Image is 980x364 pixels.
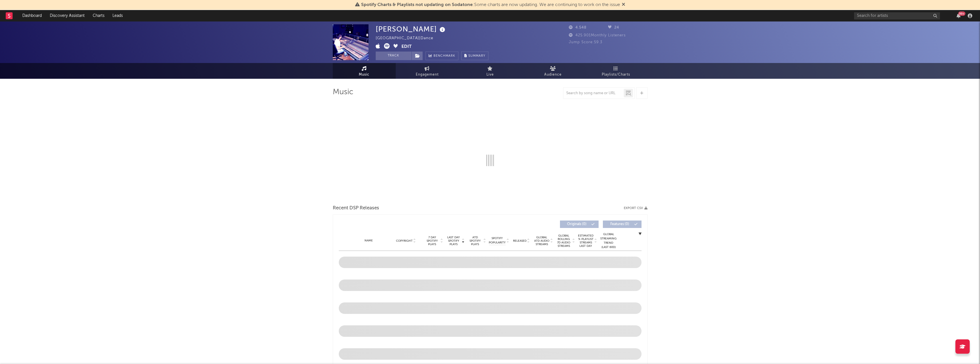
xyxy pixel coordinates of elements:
[433,53,455,60] span: Benchmark
[486,71,494,78] span: Live
[396,239,413,243] span: Copyright
[376,24,447,34] div: [PERSON_NAME]
[563,91,624,96] input: Search by song name or URL
[46,10,89,21] a: Discovery Assistant
[468,54,485,58] span: Summary
[376,35,440,42] div: [GEOGRAPHIC_DATA] | Dance
[108,10,127,21] a: Leads
[556,234,572,248] span: Global Rolling 7D Audio Streams
[359,71,369,78] span: Music
[333,205,379,212] span: Recent DSP Releases
[624,206,648,210] button: Export CSV
[513,239,526,243] span: Released
[361,3,473,7] span: Spotify Charts & Playlists not updating on Sodatone
[376,52,411,60] button: Track
[425,236,440,246] span: 7 Day Spotify Plays
[602,71,630,78] span: Playlists/Charts
[603,221,642,228] button: Features(0)
[585,63,648,79] a: Playlists/Charts
[468,236,483,246] span: ATD Spotify Plays
[425,52,458,60] a: Benchmark
[608,26,619,29] span: 24
[489,236,506,245] span: Spotify Popularity
[89,10,108,21] a: Charts
[522,63,585,79] a: Audience
[446,236,461,246] span: Last Day Spotify Plays
[569,34,626,37] span: 425.901 Monthly Listeners
[18,10,46,21] a: Dashboard
[544,71,562,78] span: Audience
[459,63,522,79] a: Live
[401,43,412,50] button: Edit
[461,52,488,60] button: Summary
[560,221,599,228] button: Originals(0)
[958,11,965,16] div: 99 +
[396,63,459,79] a: Engagement
[957,13,961,18] button: 99+
[607,223,633,226] span: Features ( 0 )
[564,223,590,226] span: Originals ( 0 )
[350,239,388,243] div: Name
[578,234,594,248] span: Estimated % Playlist Streams Last Day
[361,3,620,7] span: : Some charts are now updating. We are continuing to work on the issue
[333,63,396,79] a: Music
[622,3,625,7] span: Dismiss
[854,12,940,19] input: Search for artists
[416,71,439,78] span: Engagement
[569,40,602,44] span: Jump Score: 59.3
[534,236,550,246] span: Global ATD Audio Streams
[600,232,617,249] div: Global Streaming Trend (Last 60D)
[569,26,587,29] span: 4.548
